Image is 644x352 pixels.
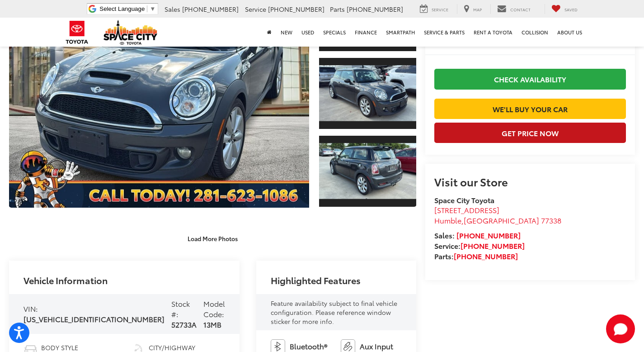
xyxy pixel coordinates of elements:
[464,215,539,225] span: [GEOGRAPHIC_DATA]
[457,4,489,14] a: Map
[434,240,525,251] strong: Service:
[182,5,239,14] span: [PHONE_NUMBER]
[290,341,327,352] span: Bluetooth®
[99,5,155,12] a: Select Language​
[318,66,417,121] img: 2013 MINI Hardtop 2 Door Cooper S
[165,5,180,14] span: Sales
[434,230,455,240] span: Sales:
[434,215,461,225] span: Humble
[469,18,517,47] a: Rent a Toyota
[99,5,145,12] span: Select Language
[432,6,448,12] span: Service
[456,230,521,240] a: [PHONE_NUMBER]
[434,69,626,89] a: Check Availability
[41,343,89,352] span: Body Style
[24,275,108,285] h2: Vehicle Information
[473,6,482,12] span: Map
[319,57,416,130] a: Expand Photo 2
[24,303,38,314] span: VIN:
[434,205,561,225] a: [STREET_ADDRESS] Humble,[GEOGRAPHIC_DATA] 77338
[606,314,635,343] button: Toggle Chat Window
[517,18,553,47] a: Collision
[541,215,561,225] span: 77338
[434,99,626,119] a: We'll Buy Your Car
[360,341,393,352] span: Aux Input
[147,5,147,12] span: ​
[347,5,403,14] span: [PHONE_NUMBER]
[171,298,190,319] span: Stock #:
[434,176,626,187] h2: Visit our Store
[24,314,165,324] span: [US_VEHICLE_IDENTIFICATION_NUMBER]
[60,18,94,47] img: Toyota
[103,20,158,45] img: Space City Toyota
[545,4,584,14] a: My Saved Vehicles
[149,343,195,352] span: City/Highway
[297,18,319,47] a: Used
[434,215,561,225] span: ,
[381,18,419,47] a: SmartPath
[330,5,345,14] span: Parts
[454,251,518,261] a: [PHONE_NUMBER]
[318,143,417,199] img: 2013 MINI Hardtop 2 Door Cooper S
[271,275,361,285] h2: Highlighted Features
[150,5,155,12] span: ▼
[171,319,197,329] span: 52733A
[245,5,266,14] span: Service
[434,195,494,205] strong: Space City Toyota
[434,123,626,143] button: Get Price Now
[203,319,221,329] span: 13MB
[419,18,469,47] a: Service & Parts
[606,314,635,343] svg: Start Chat
[181,231,244,247] button: Load More Photos
[510,6,531,12] span: Contact
[490,4,537,14] a: Contact
[271,299,397,326] span: Feature availability subject to final vehicle configuration. Please reference window sticker for ...
[553,18,587,47] a: About Us
[203,298,225,319] span: Model Code:
[564,6,578,12] span: Saved
[319,18,350,47] a: Specials
[434,205,499,215] span: [STREET_ADDRESS]
[263,18,276,47] a: Home
[461,240,525,251] a: [PHONE_NUMBER]
[413,4,455,14] a: Service
[268,5,324,14] span: [PHONE_NUMBER]
[350,18,381,47] a: Finance
[434,251,518,261] strong: Parts:
[276,18,297,47] a: New
[319,135,416,208] a: Expand Photo 3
